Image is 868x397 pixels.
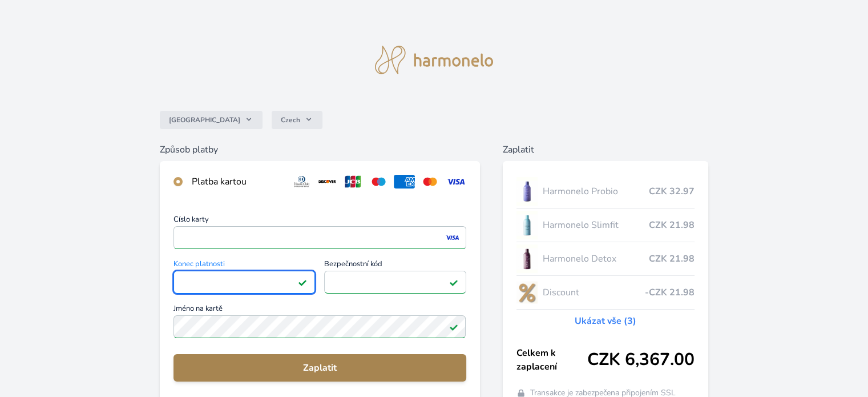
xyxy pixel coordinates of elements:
[179,230,461,246] iframe: Iframe pro číslo karty
[542,185,648,198] span: Harmonelo Probio
[173,260,315,271] span: Konec platnosti
[160,111,263,129] button: [GEOGRAPHIC_DATA]
[516,278,538,307] img: discount-lo.png
[516,244,538,273] img: DETOX_se_stinem_x-lo.jpg
[587,350,695,370] span: CZK 6,367.00
[503,143,708,157] h6: Zaplatit
[298,278,307,287] img: Platné pole
[542,218,648,232] span: Harmonelo Slimfit
[173,315,466,338] input: Jméno na kartěPlatné pole
[542,252,648,266] span: Harmonelo Detox
[394,175,415,189] img: amex.svg
[169,115,240,125] span: [GEOGRAPHIC_DATA]
[160,143,479,157] h6: Způsob platby
[368,175,389,189] img: maestro.svg
[645,286,695,299] span: -CZK 21.98
[192,175,282,189] div: Platba kartou
[173,216,466,226] span: Číslo karty
[649,252,695,266] span: CZK 21.98
[173,305,466,315] span: Jméno na kartě
[183,361,457,375] span: Zaplatit
[449,278,458,287] img: Platné pole
[516,346,587,374] span: Celkem k zaplacení
[173,354,466,382] button: Zaplatit
[375,46,494,74] img: logo.svg
[317,175,338,189] img: discover.svg
[449,322,458,331] img: Platné pole
[445,175,466,189] img: visa.svg
[542,286,644,299] span: Discount
[445,232,460,243] img: visa
[329,274,461,290] iframe: Iframe pro bezpečnostní kód
[342,175,364,189] img: jcb.svg
[575,314,636,328] a: Ukázat vše (3)
[649,185,695,198] span: CZK 32.97
[291,175,312,189] img: diners.svg
[324,260,466,271] span: Bezpečnostní kód
[516,177,538,206] img: CLEAN_PROBIO_se_stinem_x-lo.jpg
[649,218,695,232] span: CZK 21.98
[179,274,310,290] iframe: Iframe pro datum vypršení platnosti
[516,211,538,239] img: SLIMFIT_se_stinem_x-lo.jpg
[419,175,441,189] img: mc.svg
[272,111,322,129] button: Czech
[281,115,300,125] span: Czech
